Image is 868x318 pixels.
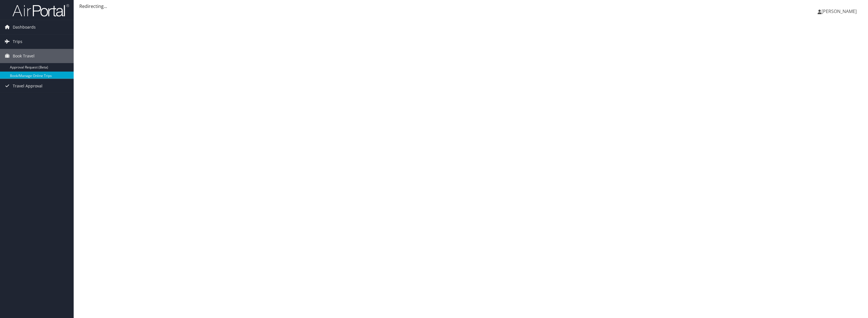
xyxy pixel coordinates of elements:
[818,3,862,20] a: [PERSON_NAME]
[822,8,857,14] span: [PERSON_NAME]
[79,3,862,10] div: Redirecting...
[13,35,22,49] span: Trips
[13,49,35,63] span: Book Travel
[13,79,42,93] span: Travel Approval
[13,20,36,34] span: Dashboards
[12,4,69,17] img: airportal-logo.png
